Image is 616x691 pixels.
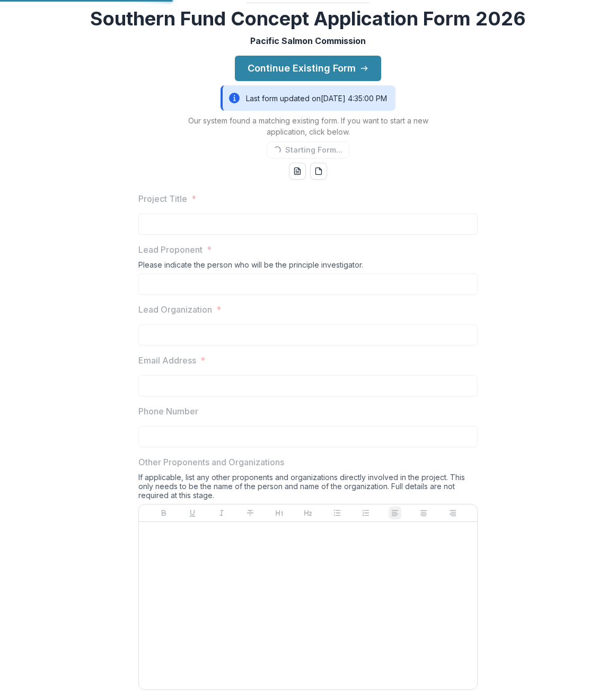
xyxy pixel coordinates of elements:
button: Italicize [215,507,228,519]
button: Starting Form... [267,141,349,158]
button: Align Center [417,507,430,519]
p: Our system found a matching existing form. If you want to start a new application, click below. [175,115,441,137]
p: Email Address [138,354,196,367]
p: Project Title [138,192,187,205]
button: Heading 2 [302,507,314,519]
p: Other Proponents and Organizations [138,456,284,468]
button: Underline [186,507,199,519]
button: pdf-download [310,163,327,180]
div: Please indicate the person who will be the principle investigator. [138,260,478,273]
div: If applicable, list any other proponents and organizations directly involved in the project. This... [138,473,478,504]
button: Bold [157,507,170,519]
button: Align Right [446,507,459,519]
button: word-download [289,163,306,180]
div: Last form updated on [DATE] 4:35:00 PM [221,85,395,111]
p: Phone Number [138,405,198,418]
button: Continue Existing Form [235,56,381,81]
button: Strike [244,507,257,519]
button: Heading 1 [273,507,286,519]
p: Pacific Salmon Commission [250,34,366,47]
p: Lead Organization [138,303,212,316]
button: Align Left [389,507,401,519]
p: Lead Proponent [138,243,203,256]
h2: Southern Fund Concept Application Form 2026 [90,7,526,30]
button: Bullet List [331,507,344,519]
button: Ordered List [359,507,372,519]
